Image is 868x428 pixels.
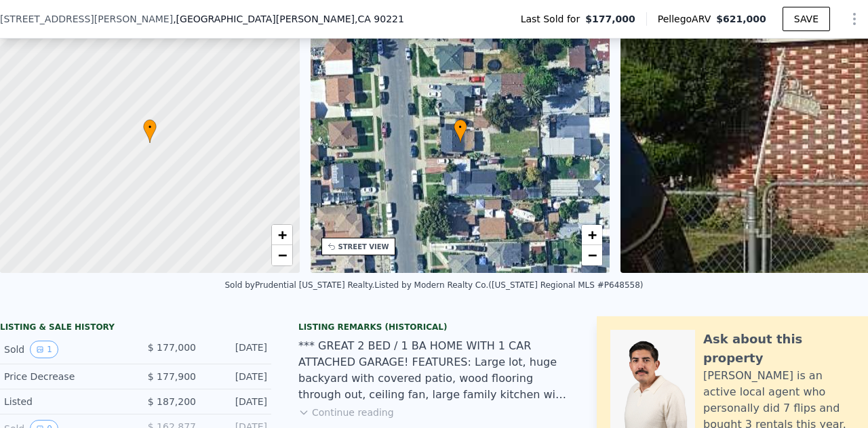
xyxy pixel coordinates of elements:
span: • [454,121,467,133]
span: , CA 90221 [355,14,404,24]
button: Show Options [841,5,868,33]
div: Listed [4,395,125,408]
div: Ask about this property [703,330,854,368]
div: *** GREAT 2 BED / 1 BA HOME WITH 1 CAR ATTACHED GARAGE! FEATURES: Large lot, huge backyard with c... [298,338,570,403]
a: Zoom out [272,245,292,265]
div: STREET VIEW [338,242,389,252]
span: $ 187,200 [148,396,196,407]
span: $ 177,000 [148,342,196,353]
div: Listing Remarks (Historical) [298,322,570,333]
span: + [588,226,597,243]
span: − [588,247,597,263]
button: View historical data [30,341,58,358]
span: $177,000 [585,12,635,26]
span: Pellego ARV [658,12,717,26]
div: Price Decrease [4,370,125,383]
span: , [GEOGRAPHIC_DATA][PERSON_NAME] [173,12,404,26]
div: [DATE] [207,395,267,408]
span: + [277,226,286,243]
span: Last Sold for [521,12,586,26]
span: − [277,247,286,263]
a: Zoom in [582,225,602,245]
span: $ 177,900 [148,371,196,382]
div: [DATE] [207,370,267,383]
button: SAVE [783,7,830,31]
div: Sold [4,341,125,358]
div: [DATE] [207,341,267,358]
div: Sold by Prudential [US_STATE] Realty . [224,280,374,290]
a: Zoom in [272,225,292,245]
span: • [143,121,157,133]
span: $621,000 [716,14,766,24]
div: Listed by Modern Realty Co. ([US_STATE] Regional MLS #P648558) [374,280,643,290]
div: • [454,119,467,143]
div: • [143,119,157,143]
a: Zoom out [582,245,602,265]
button: Continue reading [298,406,394,419]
